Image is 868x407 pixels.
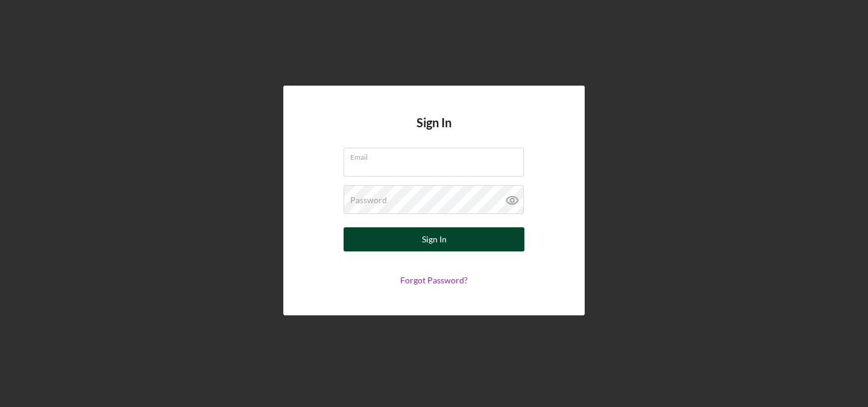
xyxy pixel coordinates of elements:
[350,195,387,205] label: Password
[422,227,447,251] div: Sign In
[400,275,468,285] a: Forgot Password?
[350,148,524,162] label: Email
[344,227,524,251] button: Sign In
[417,116,451,148] h4: Sign In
